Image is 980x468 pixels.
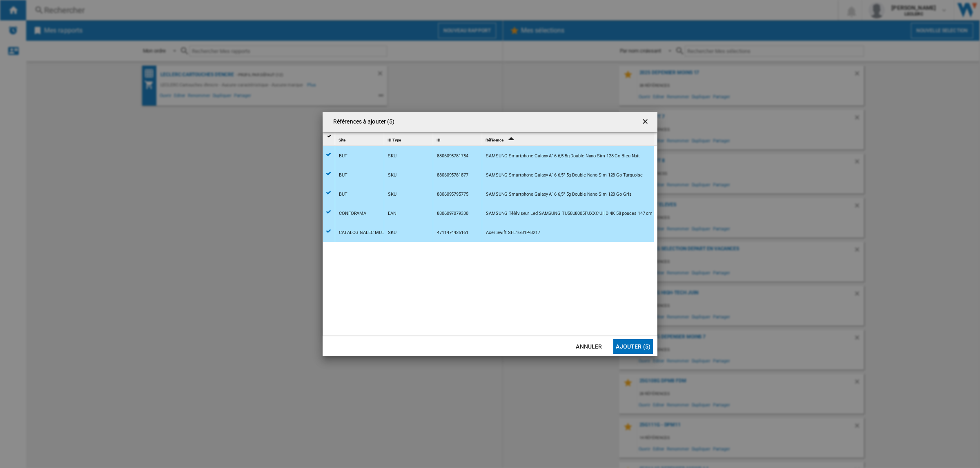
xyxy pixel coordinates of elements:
[388,166,396,185] div: SKU
[486,185,632,204] div: SAMSUNG Smartphone Galaxy A16 6,5" 5g Double Nano Sim 128 Go Gris
[504,138,517,142] span: Sort Ascending
[339,138,345,142] span: Site
[339,204,366,223] div: CONFORAMA
[484,132,654,145] div: Référence Sort Ascending
[486,166,643,185] div: SAMSUNG Smartphone Galaxy A16 6,5" 5g Double Nano Sim 128 Go Turquoise
[486,138,503,142] span: Référence
[388,147,396,166] div: SKU
[437,138,441,142] span: ID
[388,185,396,204] div: SKU
[339,147,347,166] div: BUT
[337,132,384,145] div: Sort None
[337,132,384,145] div: Site Sort None
[437,166,468,185] div: 8806095781877
[435,132,482,145] div: ID Sort None
[486,223,540,242] div: Acer Swift SFL16-31P-3217
[486,147,640,166] div: SAMSUNG Smartphone Galaxy A16 6,5 5g Double Nano Sim 128 Go Bleu Nuit
[641,117,651,127] ng-md-icon: getI18NText('BUTTONS.CLOSE_DIALOG')
[388,204,396,223] div: EAN
[388,223,396,242] div: SKU
[339,185,347,204] div: BUT
[388,138,401,142] span: ID Type
[437,185,468,204] div: 8806095795775
[339,223,399,242] div: CATALOG GALEC MULTI/PEM
[437,147,468,166] div: 8806095781754
[571,339,607,354] button: Annuler
[437,204,468,223] div: 8806097079330
[386,132,433,145] div: Sort None
[613,339,653,354] button: Ajouter (5)
[437,223,468,242] div: 4711474426161
[486,204,653,223] div: SAMSUNG Téléviseur Led SAMSUNG TU58U8005FUXXC UHD 4K 58 pouces 147 cm
[339,166,347,185] div: BUT
[435,132,482,145] div: Sort None
[386,132,433,145] div: ID Type Sort None
[638,114,654,130] button: getI18NText('BUTTONS.CLOSE_DIALOG')
[484,132,654,145] div: Sort Ascending
[329,118,394,126] h4: Références à ajouter (5)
